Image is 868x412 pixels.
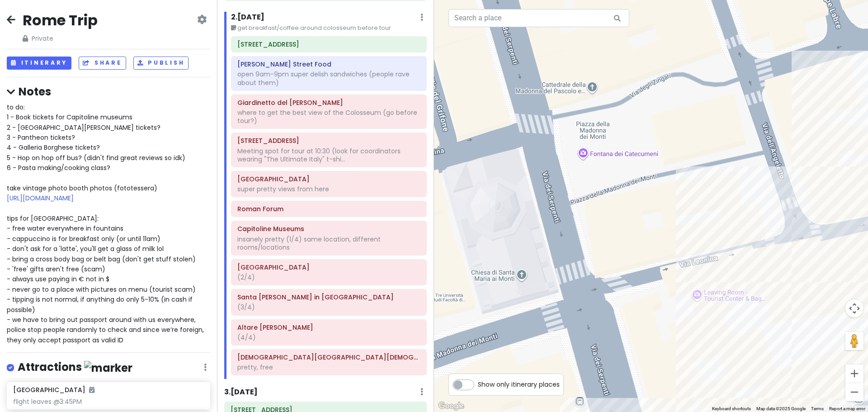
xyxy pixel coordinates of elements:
button: Zoom out [845,383,863,401]
h6: Palatine Hill [237,175,420,183]
button: Drag Pegman onto the map to open Street View [845,332,863,350]
div: super pretty views from here [237,185,420,193]
input: Search a place [448,9,629,27]
img: marker [84,361,132,375]
h6: Roman Forum [237,205,420,213]
h4: Notes [7,85,210,99]
small: get breakfast/coffee around colosseum before tour [231,24,427,33]
button: Share [79,57,126,70]
h6: 2 . [DATE] [231,13,264,22]
h6: Altare della Patria [237,323,420,331]
h6: Mizio's Street Food [237,60,420,68]
div: (3/4) [237,303,420,311]
div: (4/4) [237,333,420,341]
div: insanely pretty (1/4) same location, different rooms/locations [237,235,420,251]
button: Zoom in [845,365,863,383]
h6: 3 . [DATE] [224,388,258,397]
div: flight leaves @3:45PM [13,398,203,406]
h6: Santa Maria in Aracoeli Basilica [237,293,420,301]
h6: [GEOGRAPHIC_DATA] [13,386,94,394]
button: Itinerary [7,57,71,70]
h2: Rome Trip [23,11,98,30]
span: Private [23,33,98,43]
img: Google [436,400,466,412]
h6: Via del Colosseo, 31 [237,137,420,145]
span: Map data ©2025 Google [756,406,806,411]
a: Report a map error [829,406,865,411]
button: Keyboard shortcuts [712,406,751,412]
span: to do: 1 - Book tickets for Capitoline museums 2 - [GEOGRAPHIC_DATA][PERSON_NAME] tickets? 3 - Pa... [7,103,206,345]
i: Added to itinerary [89,387,94,393]
a: Open this area in Google Maps (opens a new window) [436,400,466,412]
button: Publish [133,57,189,70]
div: (2/4) [237,273,420,281]
h4: Attractions [18,360,132,375]
h6: Via Marmorata, 16 [237,40,420,48]
h6: Giardinetto del Monte Oppio [237,99,420,107]
h6: Capitoline Museums [237,225,420,233]
div: pretty, free [237,363,420,371]
button: Map camera controls [845,299,863,317]
div: open 9am-9pm super delish sandwiches (people rave about them) [237,70,420,86]
a: [URL][DOMAIN_NAME] [7,194,74,203]
span: Show only itinerary places [478,379,560,389]
h6: Capitoline Hill [237,263,420,271]
div: where to get the best view of the Colosseum (go before tour?) [237,109,420,125]
div: Meeting spot for tour at 10:30 (look for coordinators wearing "The Ultimate Italy" t-shi... [237,147,420,163]
a: Terms (opens in new tab) [811,406,824,411]
h6: Chiesa del Gesù. [237,353,420,361]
